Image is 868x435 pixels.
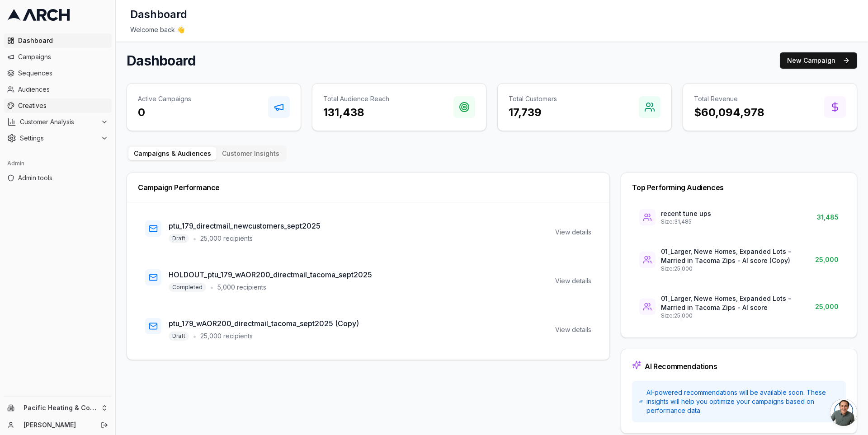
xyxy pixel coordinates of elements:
[830,399,857,426] div: Open chat
[169,318,359,329] h3: ptu_179_wAOR200_directmail_tacoma_sept2025 (Copy)
[138,94,191,103] p: Active Campaigns
[646,388,839,415] span: AI-powered recommendations will be available soon. These insights will help you optimize your cam...
[18,173,108,182] span: Admin tools
[127,52,196,69] h1: Dashboard
[555,325,591,334] div: View details
[130,7,187,22] h1: Dashboard
[138,184,599,191] div: Campaign Performance
[128,147,217,160] button: Campaigns & Audiences
[780,52,857,69] button: New Campaign
[509,94,557,103] p: Total Customers
[4,82,112,97] a: Audiences
[555,228,591,237] div: View details
[817,213,839,222] span: 31,485
[169,220,321,231] h3: ptu_179_directmail_newcustomers_sept2025
[815,255,839,264] span: 25,000
[193,233,197,244] span: •
[20,117,97,126] span: Customer Analysis
[661,209,711,218] p: recent tune ups
[694,105,764,120] h3: $60,094,978
[169,332,189,341] span: Draft
[815,302,839,311] span: 25,000
[200,332,253,341] span: 25,000 recipients
[210,282,214,293] span: •
[4,115,112,129] button: Customer Analysis
[200,234,253,243] span: 25,000 recipients
[138,105,191,120] h3: 0
[169,234,189,243] span: Draft
[4,50,112,64] a: Campaigns
[509,105,557,120] h3: 17,739
[4,33,112,48] a: Dashboard
[4,98,112,113] a: Creatives
[661,247,815,265] p: 01_Larger, Newe Homes, Expanded Lots - Married in Tacoma Zips - AI score (Copy)
[4,171,112,185] a: Admin tools
[323,105,389,120] h3: 131,438
[661,218,711,225] p: Size: 31,485
[4,156,112,171] div: Admin
[20,134,97,143] span: Settings
[661,265,815,272] p: Size: 25,000
[18,85,108,94] span: Audiences
[18,52,108,61] span: Campaigns
[4,401,112,415] button: Pacific Heating & Cooling
[18,69,108,78] span: Sequences
[217,147,285,160] button: Customer Insights
[193,331,197,341] span: •
[169,283,206,292] span: Completed
[632,184,846,191] div: Top Performing Audiences
[694,94,764,103] p: Total Revenue
[24,421,91,430] a: [PERSON_NAME]
[18,36,108,45] span: Dashboard
[18,101,108,110] span: Creatives
[217,283,266,292] span: 5,000 recipients
[323,94,389,103] p: Total Audience Reach
[555,276,591,285] div: View details
[645,363,717,370] div: AI Recommendations
[24,404,97,412] span: Pacific Heating & Cooling
[169,269,372,280] h3: HOLDOUT_ptu_179_wAOR200_directmail_tacoma_sept2025
[98,419,111,431] button: Log out
[661,312,815,319] p: Size: 25,000
[661,294,815,312] p: 01_Larger, Newe Homes, Expanded Lots - Married in Tacoma Zips - AI score
[130,25,854,34] div: Welcome back 👋
[4,66,112,80] a: Sequences
[4,131,112,145] button: Settings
